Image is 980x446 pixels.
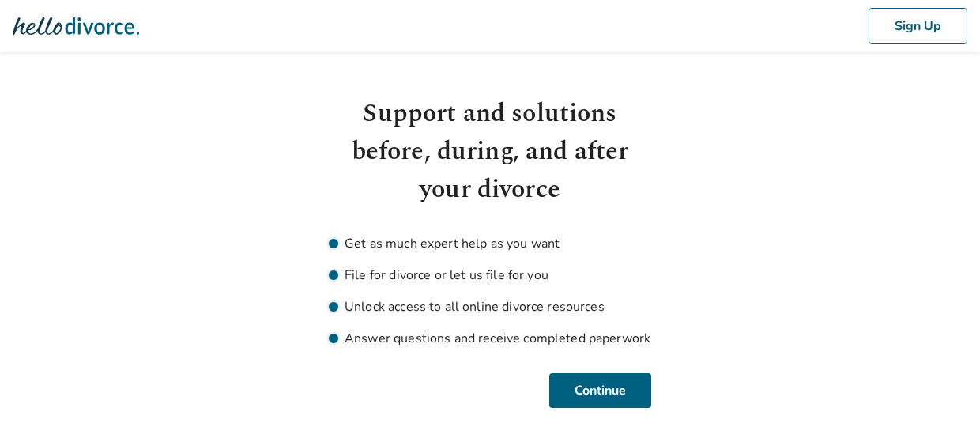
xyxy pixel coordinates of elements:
button: Sign Up [869,8,967,44]
li: File for divorce or let us file for you [329,266,651,285]
img: Hello Divorce Logo [13,10,139,42]
li: Answer questions and receive completed paperwork [329,329,651,348]
button: Continue [549,373,651,408]
li: Get as much expert help as you want [329,234,651,253]
li: Unlock access to all online divorce resources [329,297,651,316]
h1: Support and solutions before, during, and after your divorce [329,95,651,209]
